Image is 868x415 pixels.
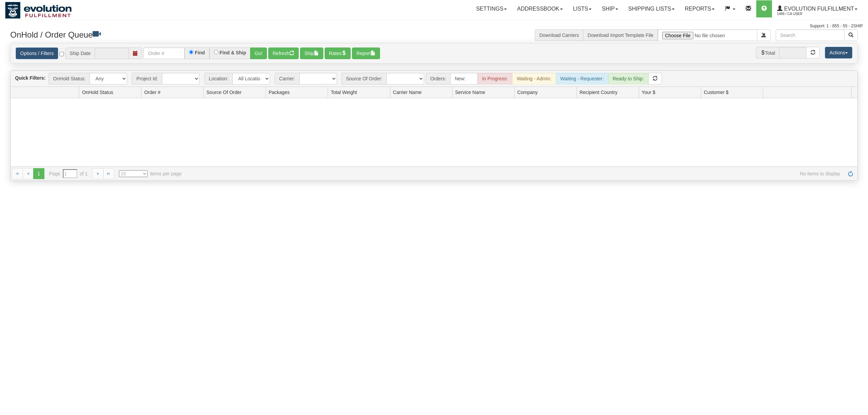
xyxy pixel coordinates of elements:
[195,50,205,55] label: Find
[844,29,858,41] button: Search
[845,168,856,179] a: Refresh
[65,48,95,59] span: Ship Date
[331,89,357,96] span: Total Weight
[608,73,649,84] div: Ready to Ship:
[144,48,185,59] input: Order #
[539,32,579,38] a: Download Carriers
[772,0,863,17] a: Evolution Fulfillment 1488 / CA User
[49,73,90,84] span: OnHold Status:
[269,89,289,96] span: Packages
[776,29,844,41] input: Search
[568,0,597,17] a: Lists
[15,75,45,81] label: Quick Filters:
[144,89,160,96] span: Order #
[471,0,512,17] a: Settings
[132,73,162,84] span: Project Id:
[623,0,680,17] a: Shipping lists
[275,73,299,84] span: Carrier:
[478,73,512,84] div: In Progress:
[341,73,386,84] span: Source Of Order:
[191,170,840,177] span: No items to display
[512,0,568,17] a: Addressbook
[10,29,429,39] h3: OnHold / Order Queue
[455,89,485,96] span: Service Name
[825,47,852,58] button: Actions
[5,2,72,19] img: logo1488.jpg
[352,48,380,59] button: Report
[642,89,655,96] span: Your $
[300,48,323,59] button: Ship
[82,89,113,96] span: OnHold Status
[220,50,246,55] label: Find & Ship
[204,73,232,84] span: Location:
[450,73,478,84] div: New:
[658,29,757,41] input: Import
[777,11,828,17] span: 1488 / CA User
[250,48,267,59] button: Go!
[517,89,538,96] span: Company
[756,47,779,58] span: Total
[325,48,351,59] button: Rates
[512,73,556,84] div: Waiting - Admin:
[119,170,182,177] span: items per page
[393,89,422,96] span: Carrier Name
[33,168,44,179] span: 1
[580,89,618,96] span: Recipient Country
[11,71,857,87] div: grid toolbar
[704,89,729,96] span: Customer $
[206,89,242,96] span: Source Of Order
[556,73,608,84] div: Waiting - Requester:
[268,48,299,59] button: Refresh
[597,0,623,17] a: Ship
[783,6,854,12] span: Evolution Fulfillment
[5,23,863,29] div: Support: 1 - 855 - 55 - 2SHIP
[49,169,88,178] span: Page of 1
[587,32,653,38] a: Download Import Template File
[426,73,450,84] span: Orders:
[680,0,720,17] a: Reports
[16,48,58,59] a: Options / Filters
